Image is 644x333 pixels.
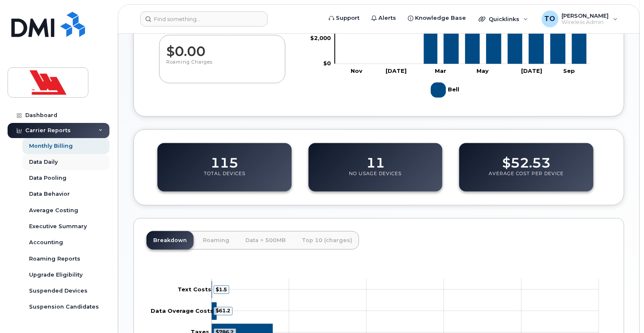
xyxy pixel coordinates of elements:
[365,10,402,27] a: Alerts
[415,14,466,22] span: Knowledge Base
[563,68,575,75] tspan: Sep
[562,12,609,19] span: [PERSON_NAME]
[562,19,609,26] span: Wireless Admin
[295,231,359,250] a: Top 10 (charges)
[166,59,278,74] p: Roaming Charges
[336,14,359,22] span: Support
[386,68,407,75] tspan: [DATE]
[349,170,402,186] p: No Usage Devices
[210,147,238,170] dd: 115
[216,308,230,314] tspan: $61.2
[489,16,519,22] span: Quicklinks
[402,10,472,27] a: Knowledge Base
[151,307,213,314] tspan: Data Overage Costs
[178,286,211,293] tspan: Text Costs
[476,68,489,75] tspan: May
[536,11,624,27] div: Trudy Oates
[216,286,227,293] tspan: $1.5
[166,35,278,59] dd: $0.00
[310,35,331,41] tspan: $2,000
[489,170,564,186] p: Average Cost Per Device
[204,170,245,186] p: Total Devices
[239,231,293,250] a: Data > 500MB
[502,147,551,170] dd: $52.53
[196,231,236,250] a: Roaming
[431,79,461,101] g: Bell
[366,147,385,170] dd: 11
[521,68,542,75] tspan: [DATE]
[140,11,268,27] input: Find something...
[323,10,365,27] a: Support
[351,68,362,75] tspan: Nov
[378,14,396,22] span: Alerts
[545,14,556,24] span: TO
[435,68,446,75] tspan: Mar
[473,11,534,27] div: Quicklinks
[431,79,461,101] g: Legend
[146,231,194,250] a: Breakdown
[323,60,331,67] tspan: $0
